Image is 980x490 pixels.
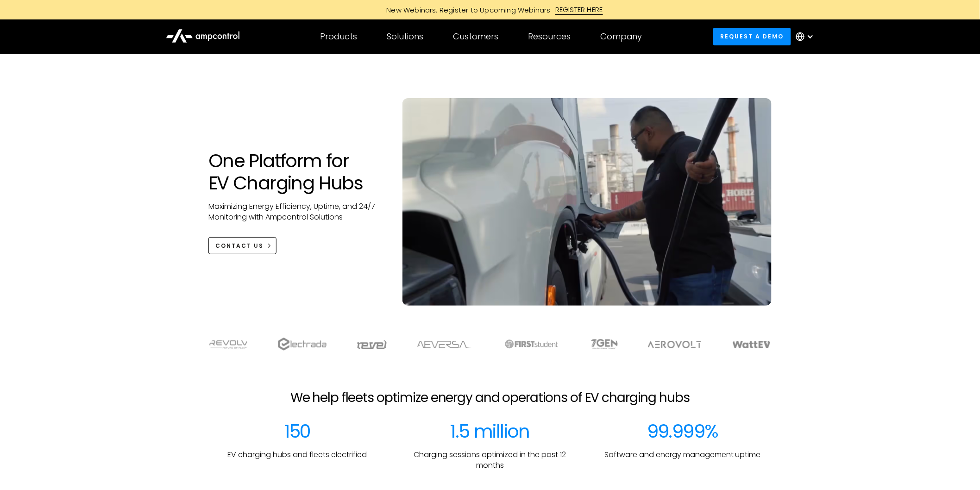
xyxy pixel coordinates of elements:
div: Products [320,31,358,42]
h2: We help fleets optimize energy and operations of EV charging hubs [290,390,690,406]
div: Company [601,31,642,42]
div: Customers [453,31,499,42]
div: 1.5 million [450,420,530,442]
p: Software and energy management uptime [604,450,761,460]
div: New Webinars: Register to Upcoming Webinars [377,5,555,15]
div: 150 [284,420,311,442]
a: CONTACT US [208,237,276,254]
div: CONTACT US [215,242,264,250]
img: WattEV logo [732,341,771,348]
img: electrada logo [278,338,327,351]
div: 99.999% [647,420,718,442]
div: Resources [528,31,571,42]
p: EV charging hubs and fleets electrified [228,450,367,460]
a: Request a demo [713,28,791,45]
h1: One Platform for EV Charging Hubs [208,150,384,194]
div: Solutions [387,31,424,42]
div: REGISTER HERE [555,5,603,15]
p: Maximizing Energy Efficiency, Uptime, and 24/7 Monitoring with Ampcontrol Solutions [208,201,384,222]
img: Aerovolt Logo [647,341,703,348]
p: Charging sessions optimized in the past 12 months [401,450,579,471]
a: New Webinars: Register to Upcoming WebinarsREGISTER HERE [282,5,698,15]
